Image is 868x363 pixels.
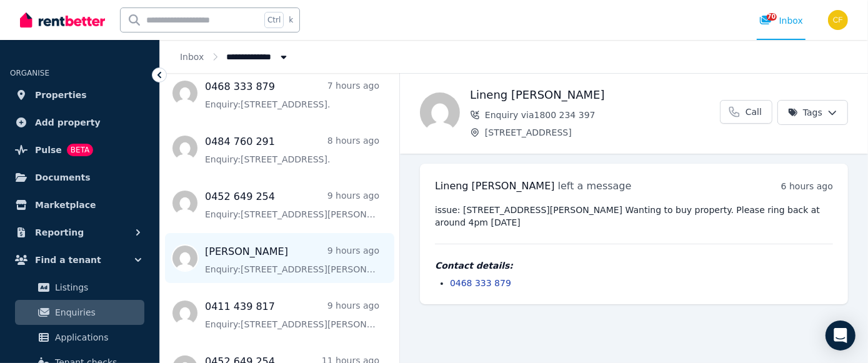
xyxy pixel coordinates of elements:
span: ORGANISE [10,69,49,77]
h4: Contact details: [435,259,833,272]
img: Lineng Inge [420,92,460,132]
span: [STREET_ADDRESS] [485,126,720,139]
a: Properties [10,82,149,107]
a: 0468 333 8797 hours agoEnquiry:[STREET_ADDRESS]. [205,79,379,111]
a: PulseBETA [10,137,149,162]
span: Pulse [35,142,62,157]
a: 0468 333 879 [450,278,511,288]
span: Marketplace [35,197,96,212]
a: [PERSON_NAME]9 hours agoEnquiry:[STREET_ADDRESS][PERSON_NAME]. [205,244,379,276]
span: Add property [35,115,101,130]
span: left a message [558,180,632,192]
span: BETA [67,144,93,156]
a: Enquiries [15,300,144,325]
img: Christos Fassoulidis [828,10,848,30]
span: Enquiries [55,305,139,320]
a: 0484 760 2918 hours agoEnquiry:[STREET_ADDRESS]. [205,134,379,166]
span: 70 [767,13,777,21]
a: Call [720,100,772,124]
a: Listings [15,275,144,300]
a: Applications [15,325,144,350]
span: Lineng [PERSON_NAME] [435,180,555,192]
a: Marketplace [10,192,149,217]
time: 6 hours ago [781,181,833,191]
a: Documents [10,165,149,190]
span: Properties [35,87,87,102]
span: Enquiry via 1800 234 397 [485,109,720,121]
h1: Lineng [PERSON_NAME] [470,86,720,104]
span: k [289,15,293,25]
span: Find a tenant [35,252,101,267]
span: Call [746,106,762,118]
span: Reporting [35,225,84,240]
nav: Breadcrumb [160,40,310,73]
span: Tags [788,106,822,119]
a: 0452 649 2549 hours agoEnquiry:[STREET_ADDRESS][PERSON_NAME]. [205,189,379,221]
img: RentBetter [20,11,105,29]
button: Find a tenant [10,247,149,272]
div: Inbox [759,14,803,27]
pre: issue: [STREET_ADDRESS][PERSON_NAME] Wanting to buy property. Please ring back at around 4pm [DATE] [435,204,833,229]
button: Tags [777,100,848,125]
a: Inbox [180,52,204,62]
div: Open Intercom Messenger [826,321,856,351]
span: Listings [55,280,139,295]
button: Reporting [10,220,149,245]
span: Documents [35,170,91,185]
a: 0411 439 8179 hours agoEnquiry:[STREET_ADDRESS][PERSON_NAME]. [205,299,379,331]
span: Applications [55,330,139,345]
span: Ctrl [264,12,284,28]
a: Add property [10,110,149,135]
